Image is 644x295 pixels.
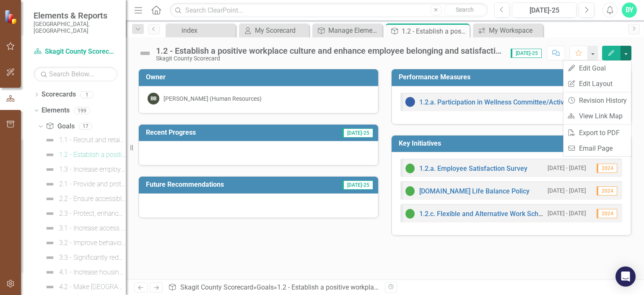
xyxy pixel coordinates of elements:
span: [DATE]-25 [511,49,542,58]
a: 3.3 - Significantly reduce unsheltered homelessness in our community and provide supports to peop... [43,251,126,264]
div: 3.2 - Improve behavioral health outcomes for people connected with the law and justice system. [59,239,126,247]
img: On Target [405,186,415,196]
button: Search [444,4,486,16]
span: 2024 [597,164,617,173]
a: Email Page [563,141,631,156]
input: Search ClearPoint... [170,3,488,18]
small: [DATE] - [DATE] [548,164,586,172]
h3: Performance Measures [399,73,627,81]
span: Search [456,6,474,13]
span: [DATE]-25 [342,180,373,190]
img: ClearPoint Strategy [4,10,19,24]
h3: Key Initiatives [399,140,627,147]
span: [DATE]-25 [342,128,373,138]
span: Elements & Reports [34,10,117,21]
a: Goals [46,122,74,131]
a: index [168,25,234,36]
div: 4.2 - Make [GEOGRAPHIC_DATA] a safe place to live, work and visit through Education, Enforcement ... [59,283,126,291]
div: 2.3 - Protect, enhance, and provide stewardship of our information technology assets. [59,210,126,217]
img: Not Defined [45,253,55,263]
div: 4.1 - Increase housing availability and affordability for people who live and work in [GEOGRAPHIC... [59,269,126,276]
div: 1 [80,91,93,98]
a: Revision History [563,93,631,108]
div: index [182,25,234,36]
a: 4.2 - Make [GEOGRAPHIC_DATA] a safe place to live, work and visit through Education, Enforcement ... [43,280,126,294]
div: 1.3 - Increase employee collaboration, knowledge, skills & abilities. [59,166,126,173]
a: 1.2.c. Flexible and Alternative Work Schedule Policy [419,210,575,218]
h3: Future Recommendations [146,181,308,188]
div: 1.2 - Establish a positive workplace culture and enhance employee belonging and satisfaction. [59,151,126,159]
div: Open Intercom Messenger [615,266,636,287]
a: Export to PDF [563,125,631,141]
a: 3.2 - Improve behavioral health outcomes for people connected with the law and justice system. [43,236,126,250]
img: Not Defined [45,135,55,145]
div: [DATE]-25 [515,5,574,16]
img: Not Defined [45,223,55,233]
a: [DOMAIN_NAME] Life Balance Policy [419,187,530,195]
a: 2.1 - Provide and protect County infrastructure for to support resiliency, sustainability, and we... [43,178,126,191]
a: View Link Map [563,108,631,124]
span: 2024 [597,186,617,196]
div: Skagit County Scorecard [156,55,502,62]
a: Scorecards [42,90,76,99]
div: [PERSON_NAME] (Human Resources) [164,94,262,103]
small: [GEOGRAPHIC_DATA], [GEOGRAPHIC_DATA] [34,21,117,34]
a: 2.3 - Protect, enhance, and provide stewardship of our information technology assets. [43,207,126,220]
img: No Information [405,97,415,107]
div: 3.1 - Increase access to behavioral health outreach, support, and services. [59,225,126,232]
img: Not Defined [45,164,55,175]
a: Edit Goal [563,60,631,76]
button: [DATE]-25 [512,3,576,18]
h3: Owner [146,73,374,81]
a: My Scorecard [241,25,307,36]
h3: Recent Progress [146,129,285,136]
img: Not Defined [45,238,55,248]
a: Goals [257,283,274,291]
div: 1.2 - Establish a positive workplace culture and enhance employee belonging and satisfaction. [277,283,555,291]
img: Not Defined [45,150,55,160]
div: My Workspace [489,25,541,36]
img: Not Defined [45,282,55,292]
div: 1.1 - Recruit and retain a strong and engaged workforce. [59,136,126,144]
a: Elements [42,106,70,115]
input: Search Below... [34,67,117,81]
a: Skagit County Scorecard [34,47,117,57]
div: » » [168,283,379,292]
a: Manage Elements [314,25,380,36]
div: 2.1 - Provide and protect County infrastructure for to support resiliency, sustainability, and we... [59,180,126,188]
img: Not Defined [138,47,152,60]
a: 4.1 - Increase housing availability and affordability for people who live and work in [GEOGRAPHIC... [43,266,126,279]
span: 2024 [597,209,617,218]
a: My Workspace [475,25,541,36]
div: 199 [74,107,90,114]
div: 2.2 - Ensure accessible and safe county facilities. [59,195,126,203]
img: Not Defined [45,194,55,204]
img: On Target [405,163,415,173]
small: [DATE] - [DATE] [548,209,586,217]
div: Manage Elements [328,25,380,36]
a: Skagit County Scorecard [180,283,253,291]
a: 1.2.a. Employee Satisfaction Survey [419,164,527,172]
div: My Scorecard [255,25,307,36]
a: 1.2 - Establish a positive workplace culture and enhance employee belonging and satisfaction. [43,148,126,162]
img: Not Defined [45,179,55,189]
a: Edit Layout [563,76,631,91]
img: Not Defined [45,209,55,219]
a: 1.2.a. Participation in Wellness Committee/Activities [419,98,576,106]
button: BY [622,3,637,18]
a: 1.3 - Increase employee collaboration, knowledge, skills & abilities. [43,163,126,176]
div: 1.2 - Establish a positive workplace culture and enhance employee belonging and satisfaction. [156,46,502,55]
a: 3.1 - Increase access to behavioral health outreach, support, and services. [43,222,126,235]
small: [DATE] - [DATE] [548,187,586,195]
div: 3.3 - Significantly reduce unsheltered homelessness in our community and provide supports to peop... [59,254,126,261]
img: On Target [405,209,415,219]
div: 17 [79,123,92,130]
div: 1.2 - Establish a positive workplace culture and enhance employee belonging and satisfaction. [402,26,467,37]
img: Not Defined [45,267,55,277]
div: BB [148,93,159,104]
a: 1.1 - Recruit and retain a strong and engaged workforce. [43,133,126,147]
a: 2.2 - Ensure accessible and safe county facilities. [43,192,126,206]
